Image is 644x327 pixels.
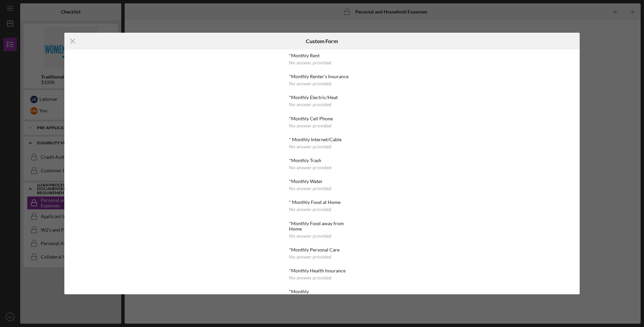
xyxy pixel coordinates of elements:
div: No answer provided [289,254,331,260]
div: No answer provided [289,275,331,280]
div: *Monthly Cell Phone [289,116,355,121]
h6: Custom Form [306,38,338,44]
div: *Monthly Food away from Home [289,221,355,232]
div: *Monthly Medications/Prescriptions [289,289,355,300]
div: No answer provided [289,144,331,149]
div: * Monthly Internet/Cable [289,137,355,142]
div: *Monthly Personal Care [289,247,355,252]
div: No answer provided [289,81,331,86]
div: No answer provided [289,165,331,170]
div: *Monthly Water [289,179,355,184]
div: No answer provided [289,123,331,128]
div: No answer provided [289,207,331,212]
div: No answer provided [289,233,331,239]
div: *Monthly Renter's Insurance [289,74,355,79]
div: No answer provided [289,60,331,65]
div: *Monthly Rent [289,53,355,58]
div: * Monthly Food at Home [289,200,355,205]
div: *Monthly Trash [289,158,355,163]
div: No answer provided [289,102,331,107]
div: No answer provided [289,186,331,191]
div: *Monthly Health Insurance [289,268,355,273]
div: *Monthly Electric/Heat [289,95,355,100]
